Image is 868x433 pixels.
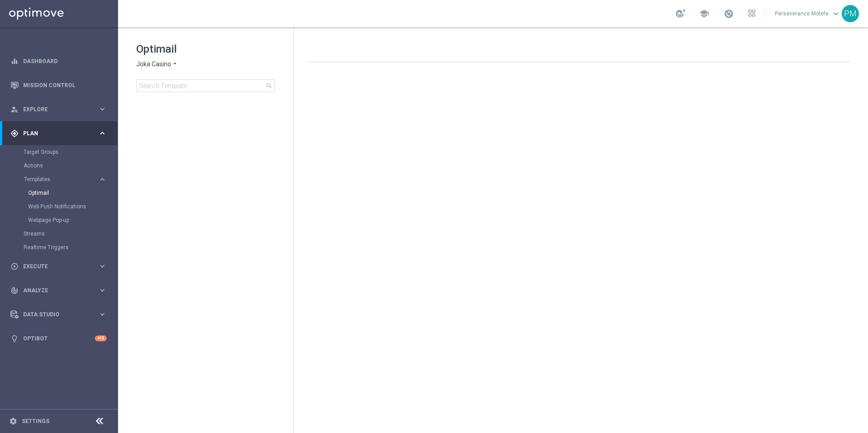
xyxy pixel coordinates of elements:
[28,213,117,227] div: Webpage Pop-up
[10,287,107,294] button: track_changes Analyze keyboard_arrow_right
[24,145,117,159] div: Target Groups
[10,262,19,271] i: play_circle_outline
[10,58,107,65] button: equalizer Dashboard
[10,129,19,138] i: gps_fixed
[24,230,94,237] a: Streams
[10,57,19,65] i: equalizer
[22,418,49,424] a: Settings
[98,175,107,184] i: keyboard_arrow_right
[24,241,117,254] div: Realtime Triggers
[136,79,275,92] input: Search Template
[10,335,107,342] button: lightbulb Optibot +10
[24,177,98,182] div: Templates
[24,177,89,182] span: Templates
[24,162,94,169] a: Actions
[171,60,178,69] i: arrow_drop_down
[10,82,107,89] button: Mission Control
[28,186,117,200] div: Optimail
[10,326,107,350] div: Optibot
[10,105,98,113] div: Explore
[28,203,94,210] a: Web Push Notifications
[10,49,107,73] div: Dashboard
[10,105,19,113] i: person_search
[23,312,98,317] span: Data Studio
[98,286,107,295] i: keyboard_arrow_right
[10,263,107,270] button: play_circle_outline Execute keyboard_arrow_right
[98,262,107,271] i: keyboard_arrow_right
[10,335,19,343] i: lightbulb
[24,172,117,227] div: Templates
[23,131,98,136] span: Plan
[10,262,98,271] div: Execute
[23,288,98,293] span: Analyze
[24,148,94,156] a: Target Groups
[23,264,98,269] span: Execute
[23,49,107,73] a: Dashboard
[774,7,842,20] a: Perseverance Molefekeyboard_arrow_down
[136,60,171,69] span: Joka Casino
[266,82,273,89] span: search
[10,310,98,319] div: Data Studio
[28,216,94,224] a: Webpage Pop-up
[23,73,107,97] a: Mission Control
[98,129,107,138] i: keyboard_arrow_right
[10,106,107,113] button: person_search Explore keyboard_arrow_right
[28,200,117,213] div: Web Push Notifications
[95,335,107,341] div: +10
[98,105,107,113] i: keyboard_arrow_right
[98,310,107,319] i: keyboard_arrow_right
[24,159,117,172] div: Actions
[23,326,95,350] a: Optibot
[136,42,275,56] h1: Optimail
[10,129,98,138] div: Plan
[28,189,94,197] a: Optimail
[10,130,107,137] button: gps_fixed Plan keyboard_arrow_right
[24,244,94,251] a: Realtime Triggers
[23,107,98,112] span: Explore
[842,5,859,22] div: PM
[9,417,17,425] i: settings
[24,176,107,183] button: Templates keyboard_arrow_right
[24,227,117,241] div: Streams
[10,73,107,97] div: Mission Control
[831,9,841,19] span: keyboard_arrow_down
[699,9,709,19] span: school
[10,286,19,295] i: track_changes
[10,311,107,318] button: Data Studio keyboard_arrow_right
[10,286,98,295] div: Analyze
[136,60,178,69] button: Joka Casino arrow_drop_down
